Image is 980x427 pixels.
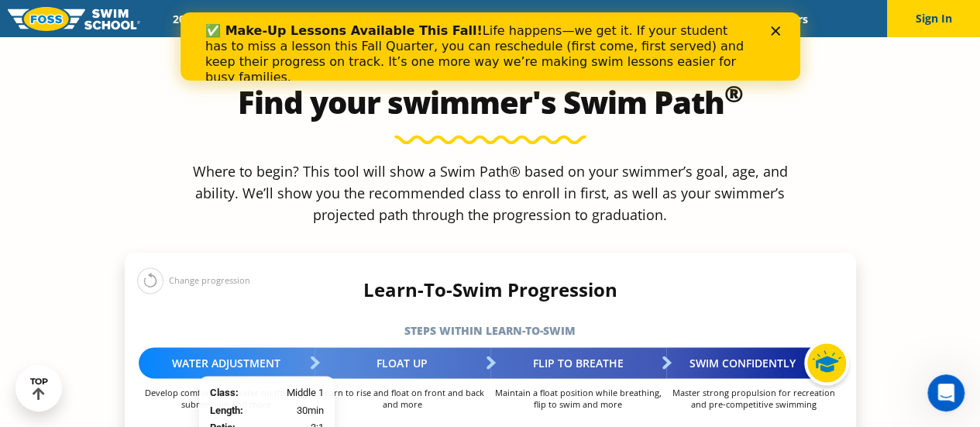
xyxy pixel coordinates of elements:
a: Schools [256,12,322,26]
p: Where to begin? This tool will show a Swim Path® based on your swimmer’s goal, age, and ability. ... [187,160,794,225]
a: Swim Path® Program [322,12,457,26]
b: ✅ Make-Up Lessons Available This Fall! [25,11,302,26]
sup: ® [724,77,743,109]
span: Middle 1 [287,384,324,400]
a: About FOSS [457,12,544,26]
p: Develop comfort with water on the face, submersion and more [139,386,315,409]
a: 2025 Calendar [160,12,256,26]
div: Close [590,14,606,23]
div: Swim Confidently [666,347,842,378]
strong: Class: [210,386,239,398]
p: Master strong propulsion for recreation and pre-competitive swimming [666,386,842,409]
h4: Learn-To-Swim Progression [125,278,856,300]
h5: Steps within Learn-to-Swim [125,319,856,341]
a: Swim Like [PERSON_NAME] [544,12,708,26]
iframe: Intercom live chat banner [181,12,800,81]
div: Flip to Breathe [490,347,666,378]
div: Water Adjustment [139,347,315,378]
a: Blog [707,12,756,26]
strong: Length: [210,404,243,415]
span: 30min [297,402,324,418]
div: Float Up [315,347,490,378]
div: TOP [30,377,48,401]
img: FOSS Swim School Logo [8,7,140,31]
div: Change progression [137,267,250,294]
p: Maintain a float position while breathing, flip to swim and more [490,386,666,409]
a: Careers [756,12,820,26]
iframe: Intercom live chat [927,374,965,412]
p: Learn to rise and float on front and back and more [315,386,490,409]
div: Life happens—we get it. If your student has to miss a lesson this Fall Quarter, you can reschedul... [25,11,570,73]
h2: Find your swimmer's Swim Path [125,84,856,121]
